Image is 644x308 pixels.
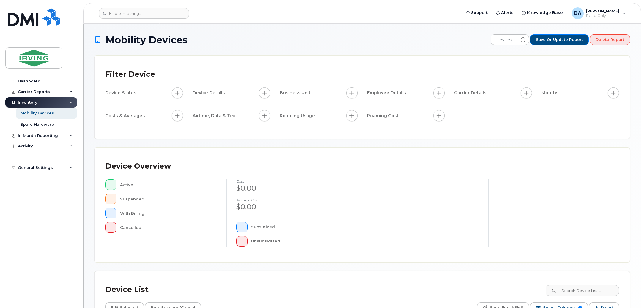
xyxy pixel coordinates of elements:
[236,202,348,212] div: $0.00
[546,285,619,296] input: Search Device List ...
[530,34,589,45] button: Save or Update Report
[251,222,348,232] div: Subsidized
[105,67,155,82] div: Filter Device
[106,35,188,45] span: Mobility Devices
[236,183,348,193] div: $0.00
[105,90,138,96] span: Device Status
[367,90,408,96] span: Employee Details
[367,113,400,119] span: Roaming Cost
[454,90,488,96] span: Carrier Details
[105,282,149,297] div: Device List
[120,208,217,218] div: With Billing
[120,194,217,204] div: Suspended
[236,198,348,202] h4: Average cost
[251,236,348,247] div: Unsubsidized
[105,113,147,119] span: Costs & Averages
[590,34,630,45] button: Delete Report
[120,222,217,233] div: Cancelled
[105,159,171,174] div: Device Overview
[280,113,317,119] span: Roaming Usage
[193,90,226,96] span: Device Details
[536,37,583,42] span: Save or Update Report
[193,113,239,119] span: Airtime, Data & Text
[491,35,517,45] span: Devices
[596,37,624,42] span: Delete Report
[120,179,217,190] div: Active
[280,90,312,96] span: Business Unit
[541,90,560,96] span: Months
[236,179,348,183] h4: cost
